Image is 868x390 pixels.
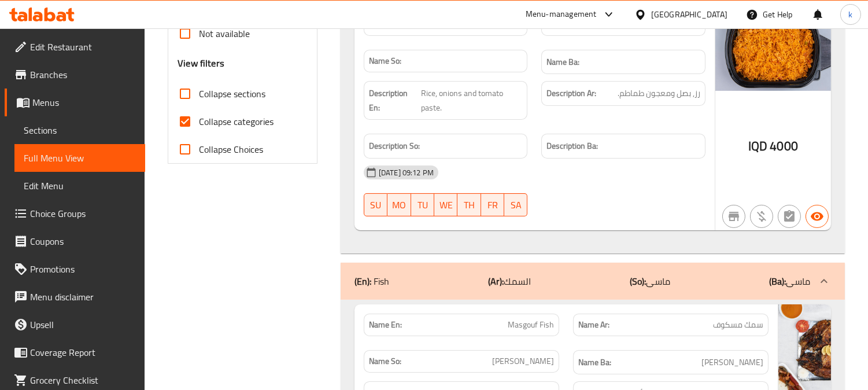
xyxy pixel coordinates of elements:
strong: Description Ba: [546,139,598,153]
div: [GEOGRAPHIC_DATA] [651,8,727,21]
strong: Description Ar: [546,86,596,101]
button: Not has choices [778,205,801,228]
button: Available [806,205,829,228]
a: Branches [5,61,145,89]
a: Menus [5,89,145,116]
span: IQD [748,135,767,157]
span: SU [369,197,383,214]
h3: View filters [178,57,224,70]
strong: Name So: [369,55,401,67]
strong: Name En: [369,19,402,31]
button: Purchased item [750,205,773,228]
strong: Name So: [369,355,401,367]
button: Not branch specific item [722,205,745,228]
span: 4000 [770,135,798,157]
span: Upsell [30,318,136,332]
span: Red Rice [493,19,522,31]
strong: Name Ar: [578,319,610,331]
span: [PERSON_NAME] [492,355,554,367]
span: رز احمر [677,19,700,31]
span: Collapse categories [199,115,274,128]
span: سمك مسكوف [713,319,763,331]
span: Promotions [30,262,136,276]
button: TU [411,193,434,216]
span: Not available [199,27,250,41]
span: Menus [32,95,136,109]
b: (So): [630,273,646,290]
a: Full Menu View [14,144,145,172]
button: SA [504,193,527,216]
strong: Name En: [369,319,402,331]
span: SA [509,197,523,214]
button: WE [434,193,457,216]
p: السمك [488,274,531,288]
span: FR [486,197,500,214]
b: (En): [354,273,371,290]
span: رز, بصل ومعجون طماطم. [618,86,700,101]
span: Coupons [30,234,136,248]
span: Menu disclaimer [30,290,136,304]
b: (Ba): [769,273,786,290]
span: Full Menu View [24,151,136,165]
img: Tajhezat_Al_Yarmoul_Al_Gh638772770614781858.jpg [715,4,831,91]
a: Sections [14,116,145,144]
a: Menu disclaimer [5,283,145,311]
strong: Name Ba: [578,355,611,370]
b: (Ar): [488,273,504,290]
span: [PERSON_NAME] [701,355,763,370]
span: TU [416,197,430,214]
span: Grocery Checklist [30,373,136,387]
div: (En): Fish(Ar):السمك(So):ماسی(Ba):ماسی [341,263,845,300]
div: Menu-management [526,8,597,21]
a: Coupons [5,227,145,255]
a: Coverage Report [5,339,145,366]
span: Masgouf Fish [508,319,554,331]
span: Collapse sections [199,87,265,101]
a: Edit Menu [14,172,145,200]
span: Edit Menu [24,179,136,193]
a: Promotions [5,255,145,283]
span: Branches [30,68,136,82]
a: Edit Restaurant [5,33,145,61]
strong: Description En: [369,86,419,115]
span: Collapse Choices [199,142,263,156]
strong: Description So: [369,139,420,153]
button: TH [457,193,481,216]
span: Sections [24,123,136,137]
p: Fish [354,274,389,288]
button: FR [481,193,504,216]
span: Rice, onions and tomato paste. [421,86,522,115]
span: TH [462,197,476,214]
p: ماسی [630,274,670,288]
span: Coverage Report [30,345,136,359]
span: Choice Groups [30,207,136,220]
span: Edit Restaurant [30,40,136,54]
strong: Name Ba: [546,55,579,69]
span: MO [392,197,406,214]
button: SU [364,193,387,216]
a: Upsell [5,311,145,339]
p: ماسی [769,274,810,288]
span: k [848,8,852,21]
span: WE [439,197,453,214]
strong: Name Ar: [546,19,578,31]
span: [DATE] 09:12 PM [374,167,438,178]
button: MO [387,193,411,216]
a: Choice Groups [5,200,145,227]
